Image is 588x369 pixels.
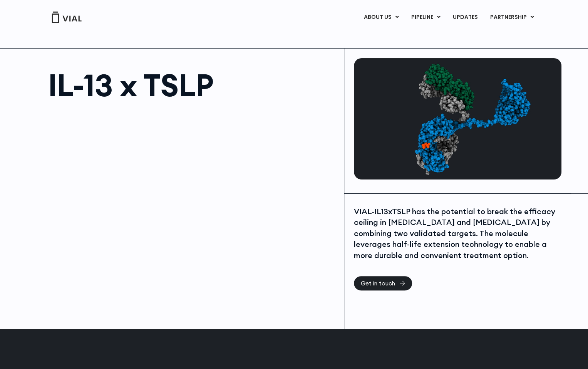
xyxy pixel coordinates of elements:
[357,11,404,24] a: ABOUT USMenu Toggle
[484,11,540,24] a: PARTNERSHIPMenu Toggle
[354,206,560,261] div: VIAL-IL13xTSLP has the potential to break the efficacy ceiling in [MEDICAL_DATA] and [MEDICAL_DAT...
[405,11,446,24] a: PIPELINEMenu Toggle
[446,11,483,24] a: UPDATES
[48,70,337,101] h1: IL-13 x TSLP
[361,280,395,286] span: Get in touch
[354,276,412,290] a: Get in touch
[51,12,82,23] img: Vial Logo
